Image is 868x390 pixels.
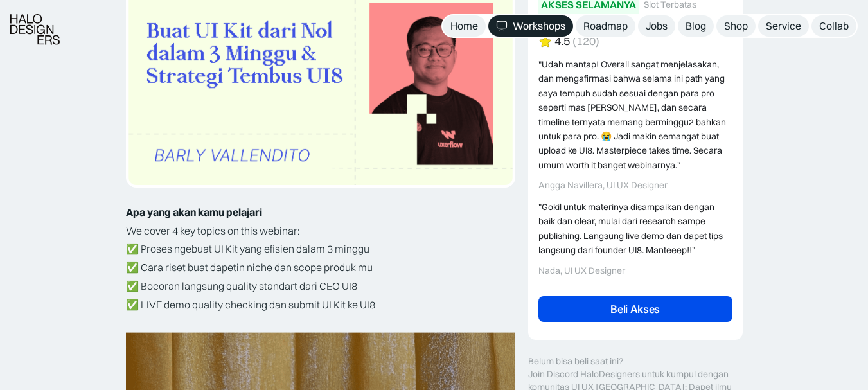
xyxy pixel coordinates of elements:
div: Workshops [513,19,565,33]
div: "Udah mantap! Overall sangat menjelasakan, dan mengafirmasi bahwa selama ini path yang saya tempu... [538,57,732,172]
div: Shop [724,19,748,33]
a: Workshops [488,15,573,37]
div: Collab [819,19,849,33]
div: Blog [686,19,706,33]
a: Collab [811,15,856,37]
div: Roadmap [583,19,628,33]
a: Home [443,15,486,37]
div: 4.5 [554,35,570,48]
p: We cover 4 key topics on this webinar: [126,222,515,240]
div: Nada, UI UX Designer [538,265,732,276]
a: Beli Akses [538,296,732,322]
a: Shop [716,15,756,37]
a: Service [758,15,809,37]
p: ✅ Proses ngebuat UI Kit yang efisien dalam 3 minggu ✅ Cara riset buat dapetin niche dan scope pro... [126,240,515,314]
div: Service [766,19,801,33]
a: Jobs [638,15,675,37]
div: Home [450,19,478,33]
div: "Gokil untuk materinya disampaikan dengan baik dan clear, mulai dari research sampe publishing. L... [538,200,732,258]
p: ‍ [126,314,515,333]
strong: Apa yang akan kamu pelajari [126,206,262,218]
a: Roadmap [576,15,635,37]
div: Angga Navillera, UI UX Designer [538,180,732,191]
div: Jobs [646,19,668,33]
a: Blog [678,15,714,37]
div: (120) [572,35,599,48]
